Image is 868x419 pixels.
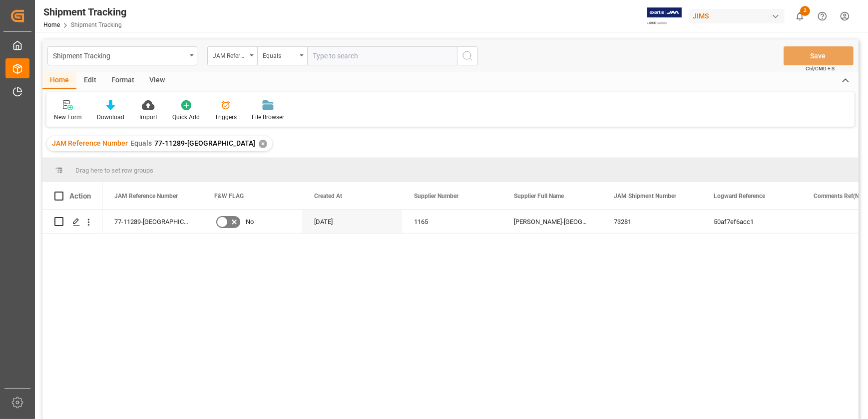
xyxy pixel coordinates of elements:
[314,193,342,200] span: Created At
[43,4,126,19] div: Shipment Tracking
[97,113,124,122] div: Download
[263,49,297,60] div: Equals
[104,72,142,89] div: Format
[246,210,254,233] span: No
[689,6,789,25] button: JIMS
[252,113,284,122] div: File Browser
[806,65,835,72] span: Ctrl/CMD + S
[259,140,267,148] div: ✕
[75,167,153,174] span: Drag here to set row groups
[307,46,457,65] input: Type to search
[43,21,60,28] a: Home
[614,193,676,200] span: JAM Shipment Number
[414,193,458,200] span: Supplier Number
[402,210,502,233] div: 1165
[76,72,104,89] div: Edit
[42,210,102,233] div: Press SPACE to select this row.
[789,5,811,27] button: show 2 new notifications
[800,6,810,16] span: 2
[47,46,197,65] button: open menu
[502,210,602,233] div: [PERSON_NAME]-[GEOGRAPHIC_DATA]
[130,139,152,147] span: Equals
[139,113,157,122] div: Import
[42,72,76,89] div: Home
[102,210,202,233] div: 77-11289-[GEOGRAPHIC_DATA]
[811,5,834,27] button: Help Center
[69,192,91,201] div: Action
[214,193,244,200] span: F&W FLAG
[702,210,802,233] div: 50af7ef6acc1
[689,9,785,23] div: JIMS
[602,210,702,233] div: 73281
[172,113,200,122] div: Quick Add
[215,113,237,122] div: Triggers
[207,46,257,65] button: open menu
[154,139,255,147] span: 77-11289-[GEOGRAPHIC_DATA]
[714,193,765,200] span: Logward Reference
[54,113,82,122] div: New Form
[114,193,178,200] span: JAM Reference Number
[784,46,854,65] button: Save
[302,210,402,233] div: [DATE]
[257,46,307,65] button: open menu
[53,49,186,61] div: Shipment Tracking
[457,46,478,65] button: search button
[213,49,247,60] div: JAM Reference Number
[52,139,128,147] span: JAM Reference Number
[514,193,564,200] span: Supplier Full Name
[142,72,172,89] div: View
[647,7,682,25] img: Exertis%20JAM%20-%20Email%20Logo.jpg_1722504956.jpg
